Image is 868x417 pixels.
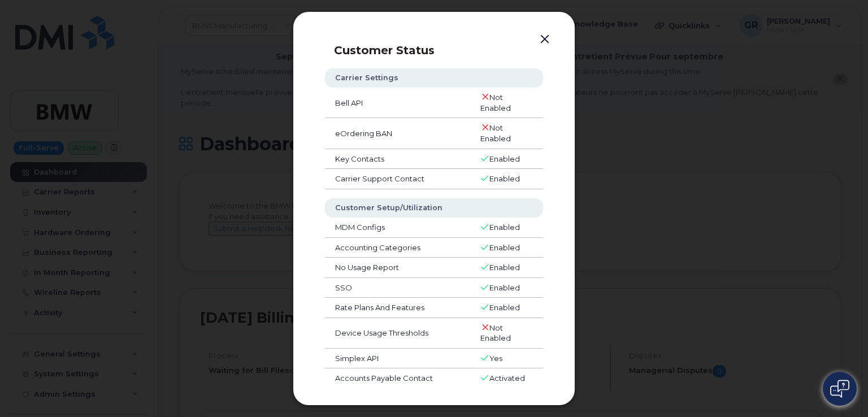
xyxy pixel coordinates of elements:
[480,93,511,112] span: Not Enabled
[325,349,470,369] td: Simplex API
[325,118,470,149] td: eOrdering BAN
[489,373,525,383] span: Activated
[489,354,502,363] span: Yes
[325,218,470,238] td: MDM Configs
[489,223,520,232] span: Enabled
[325,318,470,349] td: Device Usage Thresholds
[325,88,470,118] td: Bell API
[325,368,470,389] td: Accounts Payable Contact
[489,154,520,163] span: Enabled
[489,283,520,292] span: Enabled
[325,68,543,88] th: Carrier Settings
[325,149,470,170] td: Key Contacts
[325,198,543,218] th: Customer Setup/Utilization
[830,380,849,398] img: Open chat
[325,278,470,298] td: SSO
[489,303,520,312] span: Enabled
[480,323,511,343] span: Not Enabled
[489,243,520,252] span: Enabled
[325,298,470,318] td: Rate Plans And Features
[325,238,470,258] td: Accounting Categories
[480,123,511,143] span: Not Enabled
[489,263,520,272] span: Enabled
[325,169,470,189] td: Carrier Support Contact
[334,44,554,57] p: Customer Status
[325,258,470,278] td: No Usage Report
[489,174,520,183] span: Enabled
